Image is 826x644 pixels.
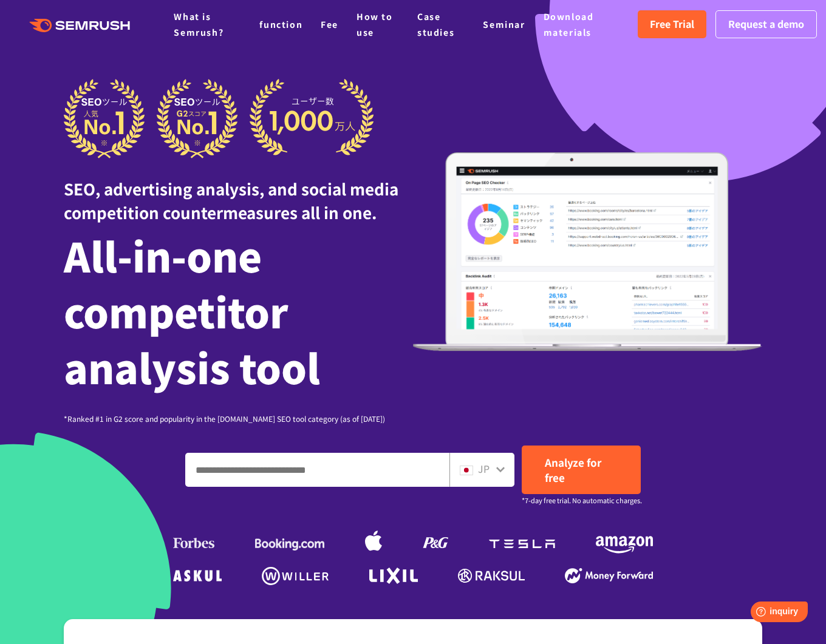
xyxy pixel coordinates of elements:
font: Analyze for free [545,455,601,485]
font: Free Trial [650,16,694,31]
font: JP [478,461,490,476]
a: Seminar [483,18,525,30]
font: All-in-one [64,226,262,284]
a: Free Trial [638,10,706,38]
a: Case studies [417,10,454,38]
a: Download materials [544,10,594,38]
a: function [259,18,302,30]
a: Analyze for free [522,446,641,494]
font: Request a demo [728,16,804,31]
a: How to use [357,10,393,38]
font: *7-day free trial. No automatic charges. [522,495,642,505]
iframe: Help widget launcher [718,597,813,631]
a: Request a demo [715,10,817,38]
font: competitor analysis tool [64,282,320,396]
input: Enter a domain, keyword or URL [186,453,449,486]
a: What is Semrush? [174,10,224,38]
font: *Ranked #1 in G2 score and popularity in the [DOMAIN_NAME] SEO tool category (as of [DATE]) [64,413,385,424]
font: SEO, advertising analysis, and social media competition countermeasures all in one. [64,177,398,223]
a: Fee [321,18,338,30]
